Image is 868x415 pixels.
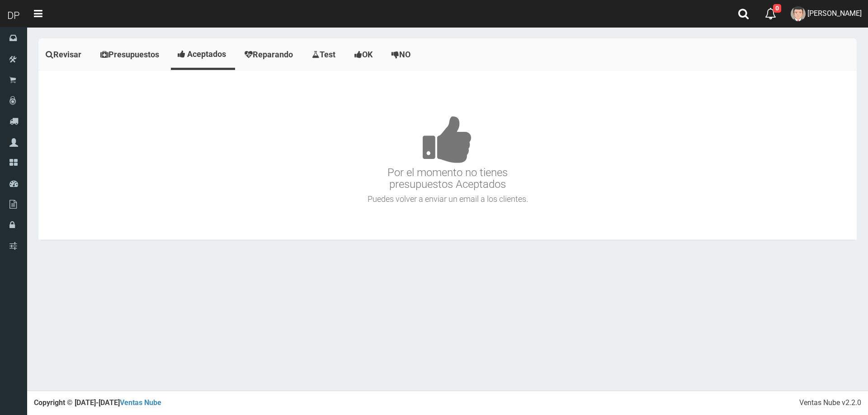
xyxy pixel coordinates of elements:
span: Revisar [53,50,81,59]
a: Reparando [237,41,302,69]
span: Aceptados [187,49,226,59]
span: OK [362,50,373,59]
a: Aceptados [171,41,235,68]
span: NO [399,50,410,59]
h4: Puedes volver a enviar un email a los clientes. [41,195,854,204]
a: Test [305,41,345,69]
span: Test [320,50,335,59]
img: User Image [791,6,806,21]
span: Reparando [253,50,293,59]
strong: Copyright © [DATE]-[DATE] [34,398,161,407]
span: [PERSON_NAME] [807,9,862,18]
h3: Por el momento no tienes presupuestos Aceptados [41,89,854,191]
a: NO [384,41,420,69]
span: 0 [773,4,781,13]
a: Presupuestos [93,41,169,69]
a: OK [347,41,382,69]
div: Ventas Nube v2.2.0 [799,398,861,408]
span: Presupuestos [108,50,159,59]
a: Ventas Nube [120,398,161,407]
a: Revisar [38,41,91,69]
